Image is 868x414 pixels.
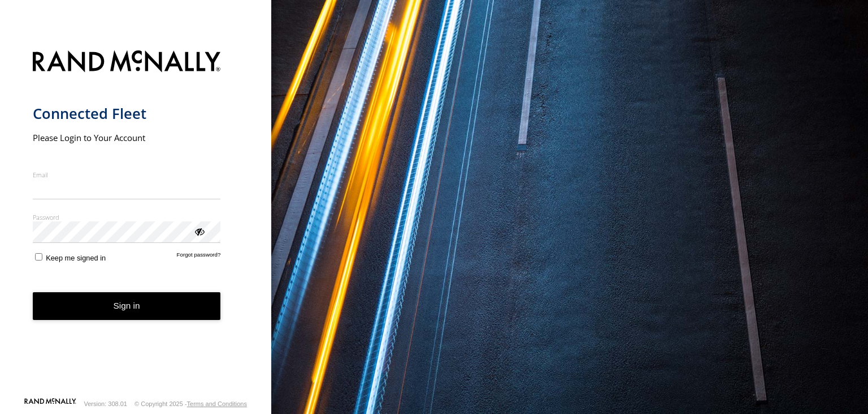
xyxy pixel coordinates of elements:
[33,292,221,320] button: Sign in
[177,251,221,262] a: Forgot password?
[35,253,42,261] input: Keep me signed in
[33,48,221,77] img: Rand McNally
[134,400,247,407] div: © Copyright 2025 -
[33,213,221,221] label: Password
[84,400,127,407] div: Version: 308.01
[33,132,221,143] h2: Please Login to Your Account
[24,398,76,409] a: Visit our Website
[46,254,106,262] span: Keep me signed in
[33,104,221,123] h1: Connected Fleet
[187,400,247,407] a: Terms and Conditions
[193,225,205,237] div: ViewPassword
[33,170,221,179] label: Email
[33,44,239,397] form: main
